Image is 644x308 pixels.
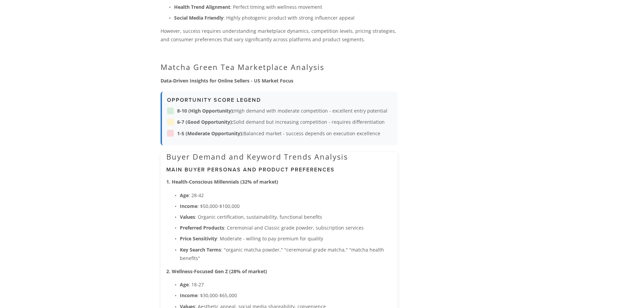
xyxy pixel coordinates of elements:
[180,224,224,231] strong: Preferred Products
[166,152,392,161] h2: Buyer Demand and Keyword Trends Analysis
[180,223,392,232] p: : Ceremonial and Classic grade powder, subscription services
[177,118,385,126] span: Solid demand but increasing competition - requires differentiation
[174,4,230,10] strong: Health Trend Alignment
[177,106,387,115] span: High demand with moderate competition - excellent entry potential
[174,15,223,21] strong: Social Media Friendly
[180,234,392,243] p: : Moderate - willing to pay premium for quality
[161,77,293,84] strong: Data-Driven Insights for Online Sellers - US Market Focus
[166,179,278,185] strong: 1. Health-Conscious Millennials (32% of market)
[174,3,398,11] p: : Perfect timing with wellness movement
[180,281,189,288] strong: Age
[180,203,197,209] strong: Income
[177,119,233,125] strong: 6-7 (Good Opportunity):
[180,214,195,220] strong: Values
[177,129,380,138] span: Balanced market - success depends on execution excellence
[180,280,392,289] p: : 18-27
[166,166,392,173] h3: Main Buyer Personas and Product Preferences
[174,14,398,22] p: : Highly photogenic product with strong influencer appeal
[180,246,221,253] strong: Key Search Terms
[180,235,217,242] strong: Price Sensitivity
[161,63,398,71] h2: Matcha Green Tea Marketplace Analysis
[177,108,234,114] strong: 8-10 (High Opportunity):
[167,97,392,103] h3: Opportunity Score Legend
[180,291,392,300] p: : $30,000-$65,000
[177,130,243,137] strong: 1-5 (Moderate Opportunity):
[180,292,197,299] strong: Income
[161,27,398,44] p: However, success requires understanding marketplace dynamics, competition levels, pricing strateg...
[180,192,189,198] strong: Age
[180,191,392,199] p: : 28-42
[180,245,392,262] p: : "organic matcha powder," "ceremonial grade matcha," "matcha health benefits"
[180,213,392,221] p: : Organic certification, sustainability, functional benefits
[180,202,392,210] p: : $50,000-$100,000
[166,268,267,275] strong: 2. Wellness-Focused Gen Z (28% of market)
